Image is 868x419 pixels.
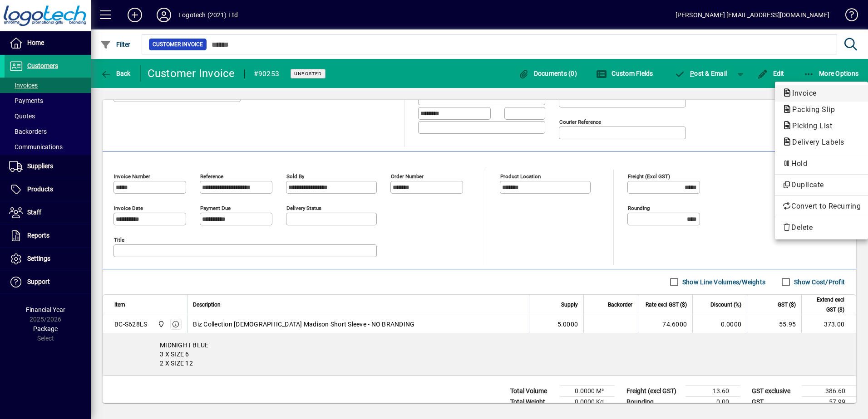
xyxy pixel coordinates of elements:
span: Packing Slip [782,105,839,114]
span: Delete [782,222,861,233]
span: Invoice [782,89,821,97]
span: Convert to Recurring [782,201,861,212]
span: Picking List [782,122,837,130]
span: Duplicate [782,180,861,190]
span: Delivery Labels [782,138,849,146]
span: Hold [782,158,861,169]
